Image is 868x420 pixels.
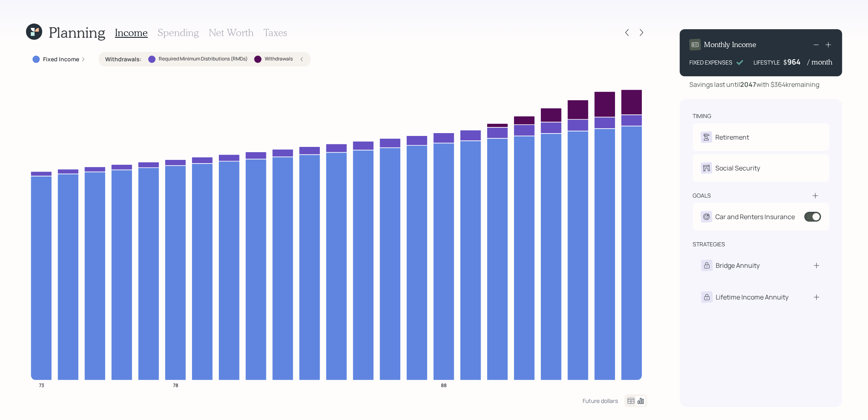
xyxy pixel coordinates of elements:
label: Required Minimum Distributions (RMDs) [159,56,248,62]
label: Withdrawals : [105,55,142,63]
div: 964 [787,57,808,67]
h3: Net Worth [209,27,254,39]
div: timing [693,112,711,120]
h4: Monthly Income [704,40,756,49]
div: FIXED EXPENSES [689,58,732,67]
tspan: 78 [173,381,178,388]
div: Lifetime Income Annuity [716,292,788,302]
h1: Planning [49,24,105,41]
label: Fixed Income [43,55,79,63]
tspan: 73 [39,381,44,388]
div: Future dollars [583,397,618,405]
div: Savings last until with $364k remaining [689,80,819,89]
h3: Income [115,27,148,39]
h4: / month [808,58,832,67]
tspan: 88 [441,381,447,388]
div: strategies [693,240,725,248]
div: Bridge Annuity [716,261,760,270]
h4: $ [783,58,787,67]
div: Social Security [715,163,760,173]
div: LIFESTYLE [754,58,780,67]
div: Retirement [715,132,749,142]
div: Car and Renters Insurance [715,212,795,222]
label: Withdrawals [265,56,293,62]
b: 2047 [740,80,756,89]
h3: Taxes [263,27,287,39]
h3: Spending [158,27,199,39]
div: goals [693,192,711,200]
